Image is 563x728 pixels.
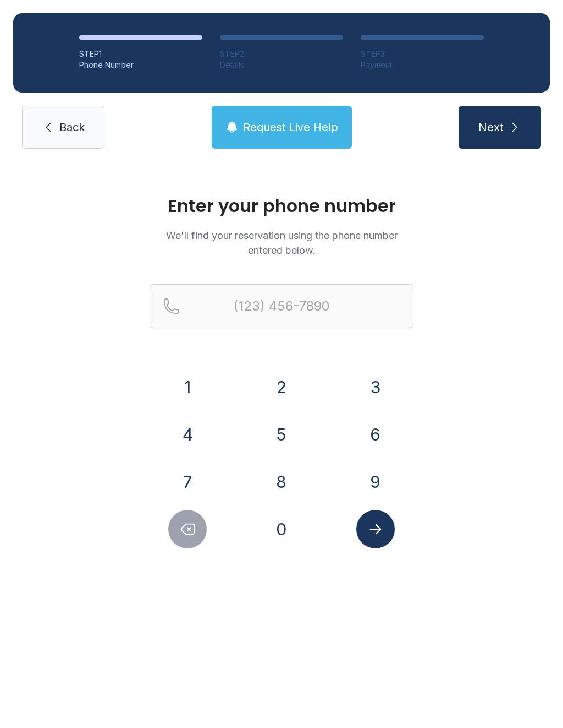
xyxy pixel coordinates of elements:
[79,48,202,59] div: STEP 1
[168,463,207,501] button: 7
[361,59,484,70] div: Payment
[361,48,484,59] div: STEP 3
[220,59,343,70] div: Details
[262,463,301,501] button: 8
[150,228,413,258] p: We'll find your reservation using the phone number entered below.
[79,59,202,70] div: Phone Number
[262,415,301,454] button: 5
[356,510,395,548] button: Submit lookup form
[356,415,395,454] button: 6
[243,119,338,135] span: Request Live Help
[168,368,207,406] button: 1
[356,368,395,406] button: 3
[59,119,85,135] span: Back
[262,368,301,406] button: 2
[168,415,207,454] button: 4
[220,48,343,59] div: STEP 2
[356,463,395,501] button: 9
[478,119,504,135] span: Next
[150,284,413,328] input: Reservation phone number
[262,510,301,548] button: 0
[150,197,413,215] h1: Enter your phone number
[168,510,207,548] button: Delete number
